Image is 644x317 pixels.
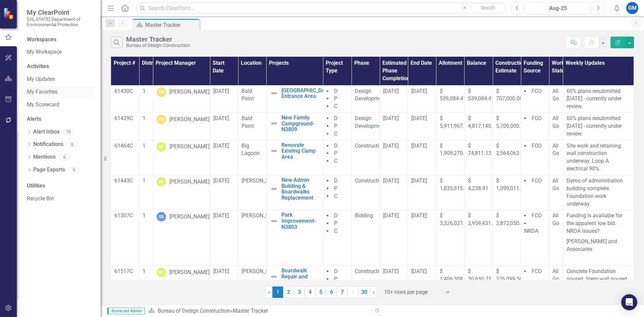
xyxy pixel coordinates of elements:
button: GM [626,2,638,14]
span: P [334,95,337,102]
p: 61430C [114,88,136,95]
a: Recycle Bin [27,195,94,203]
div: TM [157,115,166,124]
td: Double-Click to Edit [238,140,266,175]
td: Double-Click to Edit [352,113,380,140]
span: [DATE] [383,177,399,184]
td: Double-Click to Edit Right Click for Context Menu [266,140,323,175]
span: 1 [143,115,146,121]
span: $ 4,238.91 [468,177,488,192]
span: All Go [552,212,559,226]
a: Notifications [33,141,63,148]
td: Double-Click to Edit [549,85,563,113]
span: FCO [532,177,542,184]
span: ‹ [268,289,270,295]
span: FCO [532,143,542,149]
td: Double-Click to Edit [153,210,210,266]
span: 1 [143,143,146,149]
td: Double-Click to Edit [436,175,464,210]
td: Double-Click to Edit [521,266,549,311]
td: Double-Click to Edit [111,175,139,210]
a: My Workspace [27,48,94,56]
td: Double-Click to Edit [464,140,492,175]
span: [DATE] [213,88,229,94]
span: D [334,212,338,219]
span: [DATE] [383,212,399,219]
div: Open Intercom Messenger [621,294,637,310]
span: Construction [355,143,385,149]
span: $ 707,000.00 [496,88,523,102]
td: Double-Click to Edit [563,85,634,113]
div: Master Tracker [126,36,190,43]
td: Double-Click to Edit [210,140,238,175]
div: KF [157,268,166,277]
td: Double-Click to Edit [549,210,563,266]
span: $ 1,406,308.00 [440,268,470,282]
td: Double-Click to Edit Right Click for Context Menu [266,266,323,311]
td: Double-Click to Edit [563,266,634,311]
div: GS [157,212,166,221]
td: Double-Click to Edit [521,175,549,210]
span: [DATE] [411,212,427,219]
span: $ 539,084.41 [440,88,466,102]
span: [DATE] [213,268,229,274]
td: Double-Click to Edit [563,210,634,266]
td: Double-Click to Edit [139,140,153,175]
td: Double-Click to Edit [210,175,238,210]
td: Double-Click to Edit [323,113,351,140]
td: Double-Click to Edit [549,140,563,175]
td: Double-Click to Edit [139,210,153,266]
span: $ 1,099,011.98 [496,177,527,192]
img: Not Defined [270,119,278,127]
td: Double-Click to Edit [436,85,464,113]
span: All Go [552,143,559,157]
span: C [334,228,337,234]
td: Double-Click to Edit Right Click for Context Menu [266,210,323,266]
span: $ 74,811.13 [468,143,491,157]
td: Double-Click to Edit [408,140,436,175]
span: 1 [143,88,146,94]
a: Bureau of Design Construction [158,308,230,314]
td: Double-Click to Edit [521,210,549,266]
td: Double-Click to Edit [139,175,153,210]
a: Renovate Existing Camp Area [281,142,320,160]
button: Search [471,3,504,13]
span: C [334,130,337,137]
span: 1 [143,212,146,219]
span: C [334,158,337,164]
td: Double-Click to Edit [238,85,266,113]
td: Double-Click to Edit Right Click for Context Menu [266,175,323,210]
span: $ 1,835,915.59 [440,177,470,192]
td: Double-Click to Edit [323,85,351,113]
a: Park Improvement-N3803 [281,212,320,230]
span: $ 4,817,140.12 [468,115,498,129]
span: NRDA [524,228,538,234]
td: Double-Click to Edit [323,266,351,311]
td: Double-Click to Edit [521,113,549,140]
a: 4 [305,286,315,298]
td: Double-Click to Edit [111,266,139,311]
td: Double-Click to Edit [111,113,139,140]
td: Double-Click to Edit [380,266,408,311]
td: Double-Click to Edit [238,210,266,266]
td: Double-Click to Edit [464,210,492,266]
td: Double-Click to Edit [139,85,153,113]
td: Double-Click to Edit [352,175,380,210]
td: Double-Click to Edit [352,85,380,113]
td: Double-Click to Edit [210,85,238,113]
a: 3 [294,286,305,298]
span: Construction [355,268,385,274]
span: Search [481,5,495,10]
span: Bald Point [241,88,254,102]
span: $ 1,909,270.60 [440,143,470,157]
a: 5 [315,286,326,298]
td: Double-Click to Edit [464,85,492,113]
span: [DATE] [213,177,229,184]
span: D [334,88,338,94]
span: [DATE] [213,115,229,121]
span: $ 3,326,027.00 [440,212,470,226]
a: My Scorecard [27,101,94,109]
div: » [148,307,367,315]
span: [DATE] [411,88,427,94]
